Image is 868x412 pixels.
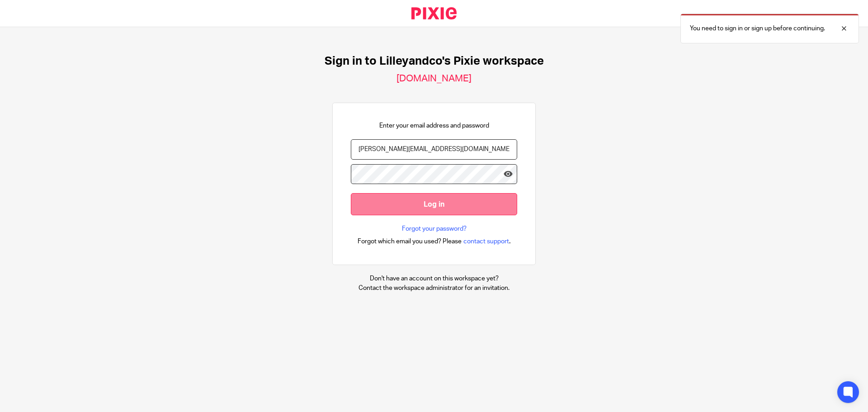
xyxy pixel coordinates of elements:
p: Don't have an account on this workspace yet? [359,274,509,283]
p: Enter your email address and password [379,121,489,130]
input: Log in [351,193,517,215]
span: contact support [463,237,509,246]
span: Forgot which email you used? Please [358,237,462,246]
h2: [DOMAIN_NAME] [396,73,472,85]
p: You need to sign in or sign up before continuing. [690,24,825,33]
h1: Sign in to Lilleyandco's Pixie workspace [325,54,544,68]
div: . [358,236,511,246]
p: Contact the workspace administrator for an invitation. [359,284,509,293]
a: Forgot your password? [402,224,467,233]
input: name@example.com [351,139,517,160]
